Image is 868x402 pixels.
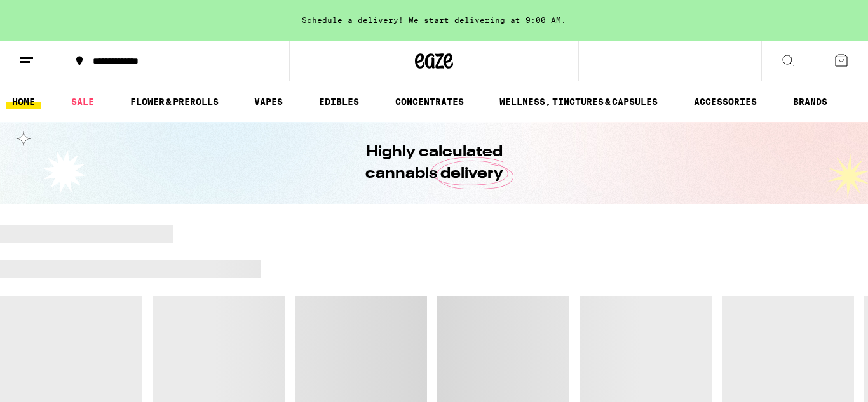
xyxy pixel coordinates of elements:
a: FLOWER & PREROLLS [124,94,225,109]
a: SALE [65,94,100,109]
a: BRANDS [787,94,834,109]
a: CONCENTRATES [389,94,470,109]
a: WELLNESS, TINCTURES & CAPSULES [493,94,664,109]
a: ACCESSORIES [688,94,763,109]
a: VAPES [248,94,289,109]
a: HOME [6,94,41,109]
a: EDIBLES [313,94,365,109]
h1: Highly calculated cannabis delivery [329,142,539,185]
